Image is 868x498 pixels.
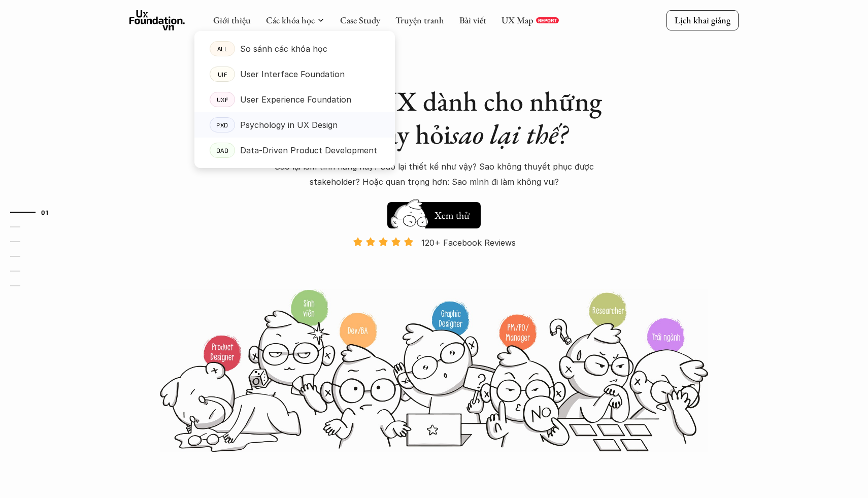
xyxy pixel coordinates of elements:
a: Case Study [340,14,380,26]
a: UIFUser Interface Foundation [194,61,395,87]
a: Giới thiệu [213,14,251,26]
p: Data-Driven Product Development [240,143,377,158]
p: REPORT [538,17,557,23]
h1: Khóa học UX dành cho những người hay hỏi [256,85,612,151]
p: Lịch khai giảng [675,14,730,26]
a: UXFUser Experience Foundation [194,87,395,112]
p: ALL [217,45,228,52]
a: DADData-Driven Product Development [194,138,395,163]
em: sao lại thế? [451,116,567,152]
a: Lịch khai giảng [666,10,739,30]
a: 01 [10,206,58,218]
a: UX Map [502,14,533,26]
p: DAD [216,147,229,154]
a: Truyện tranh [395,14,444,26]
a: 120+ Facebook Reviews [344,237,524,288]
a: Các khóa học [266,14,315,26]
p: UIF [218,71,227,78]
p: User Experience Foundation [240,92,351,107]
p: PXD [216,121,228,128]
p: 120+ Facebook Reviews [421,235,516,250]
a: Bài viết [459,14,486,26]
p: Sao lại làm tính năng này? Sao lại thiết kế như vậy? Sao không thuyết phục được stakeholder? Hoặc... [256,159,612,190]
h5: Xem thử [433,208,471,222]
p: UXF [217,96,228,103]
a: Xem thử [387,197,481,228]
p: So sánh các khóa học [240,41,327,56]
p: Psychology in UX Design [240,117,338,132]
p: User Interface Foundation [240,67,345,82]
strong: 01 [41,209,48,216]
a: ALLSo sánh các khóa học [194,36,395,61]
a: PXDPsychology in UX Design [194,112,395,138]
